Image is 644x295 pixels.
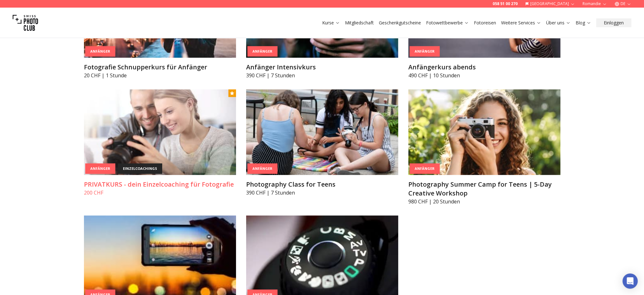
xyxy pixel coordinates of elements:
a: Mitgliedschaft [345,20,374,26]
button: Geschenkgutscheine [376,18,424,27]
a: Geschenkgutscheine [379,20,421,26]
button: Kurse [320,18,342,27]
a: 058 51 00 270 [493,1,518,6]
div: Anfänger [247,46,277,57]
a: Fotoreisen [474,20,496,26]
a: Weitere Services [501,20,541,26]
a: Blog [576,20,591,26]
h3: PRIVATKURS - dein Einzelcoaching für Fotografie [84,180,236,189]
button: Fotoreisen [471,18,499,27]
img: Photography Class for Teens [246,89,398,175]
button: Mitgliedschaft [342,18,376,27]
div: Anfänger [410,46,440,57]
a: Kurse [322,20,340,26]
button: Weitere Services [499,18,544,27]
div: Anfänger [410,164,440,174]
img: PRIVATKURS - dein Einzelcoaching für Fotografie [84,89,236,175]
img: Photography Summer Camp for Teens | 5-Day Creative Workshop [408,89,560,175]
h3: Anfänger Intensivkurs [246,63,398,72]
h3: Fotografie Schnupperkurs für Anfänger [84,63,236,72]
p: 980 CHF | 20 Stunden [408,198,560,205]
div: Anfänger [247,164,277,174]
button: Fotowettbewerbe [424,18,471,27]
p: 490 CHF | 10 Stunden [408,72,560,79]
div: einzelcoachings [118,164,162,174]
img: Swiss photo club [13,10,38,35]
h3: Photography Class for Teens [246,180,398,189]
a: Über uns [546,20,571,26]
div: Anfänger [85,46,115,57]
p: 390 CHF | 7 Stunden [246,72,398,79]
button: Über uns [544,18,573,27]
h3: Photography Summer Camp for Teens | 5-Day Creative Workshop [408,180,560,198]
div: Anfänger [85,164,115,174]
p: 200 CHF [84,189,236,196]
a: Photography Summer Camp for Teens | 5-Day Creative WorkshopAnfängerPhotography Summer Camp for Te... [408,89,560,205]
a: Fotowettbewerbe [426,20,469,26]
div: Open Intercom Messenger [622,273,638,289]
a: Photography Class for TeensAnfängerPhotography Class for Teens390 CHF | 7 Stunden [246,89,398,196]
button: Einloggen [596,18,631,27]
button: Blog [573,18,594,27]
h3: Anfängerkurs abends [408,63,560,72]
p: 390 CHF | 7 Stunden [246,189,398,196]
p: 20 CHF | 1 Stunde [84,72,236,79]
a: PRIVATKURS - dein Einzelcoaching für FotografieAnfängereinzelcoachingsPRIVATKURS - dein Einzelcoa... [84,89,236,196]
